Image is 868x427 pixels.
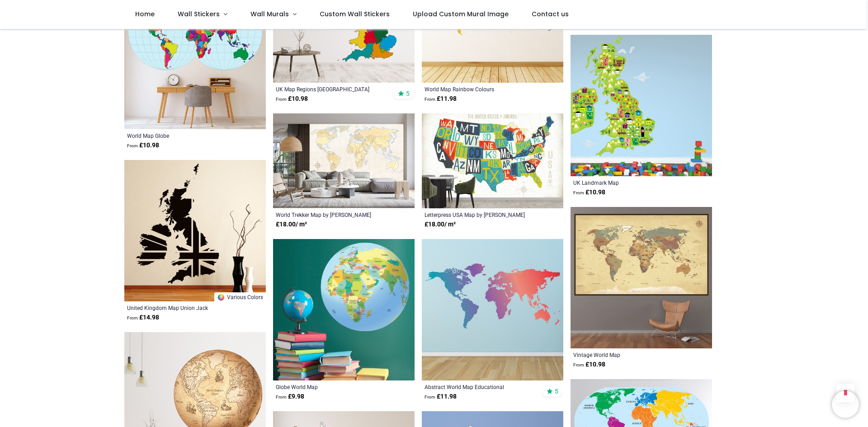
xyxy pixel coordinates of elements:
strong: £ 10.98 [573,360,605,369]
span: From [127,315,138,320]
strong: £ 11.98 [425,392,457,401]
img: United Kingdom Map Union Jack Wall Sticker [124,160,266,301]
span: From [127,143,138,148]
a: Letterpress USA Map by [PERSON_NAME] [425,211,533,218]
span: Home [135,9,155,19]
span: Contact us [532,9,569,19]
strong: £ 14.98 [127,313,159,322]
img: Color Wheel [217,293,225,301]
span: 5 [406,89,410,98]
strong: £ 18.00 / m² [425,220,456,229]
a: UK Landmark Map [573,179,682,186]
span: From [276,394,287,399]
strong: £ 10.98 [127,141,159,150]
a: United Kingdom Map Union Jack [127,304,236,311]
span: From [276,97,287,102]
img: Abstract World Map Educational Wall Sticker [422,239,563,380]
iframe: Brevo live chat [832,391,859,418]
a: World Trekker Map by [PERSON_NAME] [276,211,385,218]
img: Globe World Map Wall Sticker [273,239,415,380]
strong: £ 10.98 [573,188,605,197]
a: World Map Rainbow Colours [425,85,533,93]
a: Abstract World Map Educational [425,383,533,390]
img: Letterpress USA Map Wall Mural by Michael Mullan [422,113,563,208]
span: Wall Stickers [178,9,220,19]
strong: £ 10.98 [276,94,308,103]
strong: £ 18.00 / m² [276,220,307,229]
span: From [425,97,435,102]
strong: £ 11.98 [425,94,457,103]
strong: £ 9.98 [276,392,304,401]
a: Globe World Map [276,383,385,390]
span: Wall Murals [250,9,289,19]
a: World Map Globe [127,132,236,139]
span: 5 [555,387,558,395]
img: Vintage World Map Wall Sticker [571,207,712,348]
span: Upload Custom Mural Image [413,9,509,19]
img: World Trekker Map Wall Mural by Marco Fabiano [273,113,415,208]
span: From [573,362,584,367]
span: From [425,394,435,399]
span: Custom Wall Stickers [320,9,390,19]
a: Various Colors [214,292,266,301]
a: Vintage World Map [573,351,682,358]
a: UK Map Regions [GEOGRAPHIC_DATA] [276,85,385,93]
img: UK Landmark Map Wall Sticker [571,35,712,176]
span: From [573,190,584,195]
